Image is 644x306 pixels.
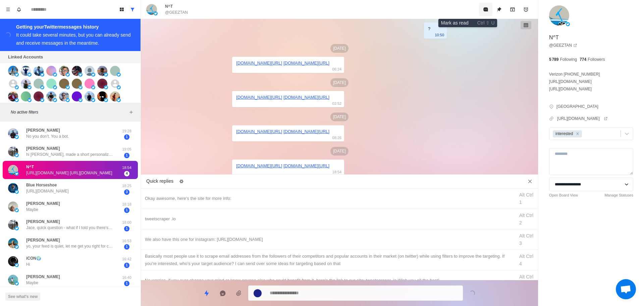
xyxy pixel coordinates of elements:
img: picture [59,91,69,101]
a: Manage Statuses [604,192,633,198]
p: 18:54 [332,168,342,176]
a: [DOMAIN_NAME][URL] [283,95,329,100]
div: Alt Ctrl 1 [519,191,534,206]
img: picture [34,66,44,76]
p: [PERSON_NAME] [26,201,60,207]
div: tweetscraper .io [145,215,511,223]
p: Followers [588,56,605,62]
img: picture [78,73,83,77]
img: picture [28,73,32,77]
img: picture [8,91,18,101]
img: picture [15,153,19,157]
p: yo, your feed is quiet. let me get you right for content marketing [26,243,113,249]
img: picture [97,66,107,76]
div: No worries, if you ever change your mind or know anyone else who could benefit from it, here's th... [145,277,511,284]
img: picture [15,190,19,194]
span: 3 [124,189,129,195]
img: picture [15,226,19,230]
button: Close quick replies [525,176,535,187]
img: picture [110,66,120,76]
img: picture [21,79,31,89]
img: picture [40,98,44,102]
p: @GEEZTAN [165,9,188,15]
span: 1 [124,226,129,231]
button: Add filters [127,108,135,116]
img: picture [53,85,57,89]
img: picture [85,91,95,101]
div: We also have this one for instagram: [URL][DOMAIN_NAME] [145,236,511,243]
img: picture [28,98,32,102]
img: picture [154,11,158,15]
a: [URL][DOMAIN_NAME] [557,116,608,122]
img: picture [15,281,19,286]
img: picture [91,98,95,102]
div: Okay awesome, here's the site for more info: [145,195,511,202]
p: 19:05 [118,146,135,152]
img: picture [15,172,19,176]
p: iCON🌍 [26,255,41,261]
a: [DOMAIN_NAME][URL] [283,163,329,168]
img: picture [85,66,95,76]
img: picture [40,73,44,77]
div: Alt Ctrl 2 [519,212,534,226]
img: picture [21,66,31,76]
img: picture [117,98,121,102]
img: picture [40,85,44,89]
img: picture [97,91,107,101]
img: picture [8,128,18,138]
button: Add media [232,287,246,300]
a: Ouvrir le chat [616,279,636,299]
img: picture [8,238,18,248]
span: 4 [124,171,129,176]
a: [DOMAIN_NAME][URL] [236,95,282,100]
img: picture [34,79,44,89]
button: Reply with AI [216,287,229,300]
span: 1 [124,134,129,140]
img: picture [97,79,107,89]
p: [DATE] [330,78,348,87]
img: picture [110,91,120,101]
button: Mark as read [479,3,492,16]
img: picture [66,98,70,102]
div: Remove interested [574,130,581,137]
span: 1 [124,244,129,250]
p: N^T [549,34,559,42]
img: picture [59,79,69,89]
img: picture [66,85,70,89]
p: Jace, quick question - what if I told you there's a way to 3x your business growth without adding... [26,225,113,231]
button: Menu [3,4,13,15]
p: 18:00 [118,220,135,225]
div: Getting your Twitter messages history [16,23,132,31]
span: 1 [124,263,129,268]
img: picture [72,91,82,101]
p: No active filters [11,109,127,115]
div: interested [553,130,574,137]
p: 774 [580,56,586,62]
button: Add reminder [519,3,533,16]
p: hi [PERSON_NAME], made a short personalized video outlining how our AI growth engine drives 3x gr... [26,151,113,158]
p: N^T [26,164,34,170]
img: picture [15,208,19,212]
img: picture [8,66,18,76]
a: [DOMAIN_NAME][URL] [283,60,329,65]
p: 19:28 [118,128,135,134]
span: 1 [124,281,129,286]
span: 1 [124,153,129,158]
a: Open Board View [549,192,578,198]
img: picture [78,85,83,89]
p: Quick replies [146,178,173,185]
p: No you don’t. You a bot. [26,133,69,139]
button: Show all conversations [127,4,138,15]
p: [DATE] [330,113,348,121]
button: See what's new [5,293,40,301]
img: picture [104,98,108,102]
a: [DOMAIN_NAME][URL] [283,129,329,134]
img: picture [8,275,18,285]
div: Basically most people use it to scrape email addresses from the followers of their competitors an... [145,253,511,267]
img: picture [53,73,57,77]
img: picture [15,73,19,77]
p: 16:42 [118,256,135,262]
p: 18:25 [118,183,135,189]
p: [DATE] [330,147,348,156]
img: picture [117,73,121,77]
